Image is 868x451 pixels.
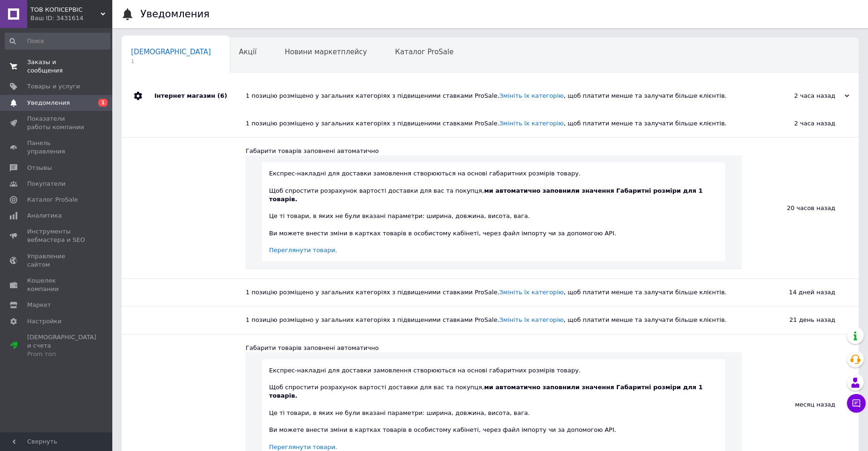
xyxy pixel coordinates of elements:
span: Управление сайтом [27,252,87,269]
input: Поиск [5,33,110,50]
span: Заказы и сообщения [27,58,87,75]
span: Покупатели [27,180,66,188]
span: Маркет [27,301,51,309]
div: Експрес-накладні для доставки замовлення створюються на основі габаритних розмірів товару. Щоб сп... [269,169,718,255]
div: Інтернет магазин [154,82,246,110]
div: Габарити товарів заповнені автоматично [246,147,742,155]
div: Prom топ [27,350,96,358]
a: Змініть їх категорію [499,289,564,296]
span: Уведомления [27,99,70,107]
div: 20 часов назад [742,138,859,278]
div: 1 позицію розміщено у загальних категоріях з підвищеними ставками ProSale. , щоб платити менше та... [246,316,742,324]
a: Змініть їх категорію [499,92,564,99]
div: 1 позицію розміщено у загальних категоріях з підвищеними ставками ProSale. , щоб платити менше та... [246,119,742,128]
button: Чат с покупателем [847,394,866,413]
div: Габарити товарів заповнені автоматично [246,344,742,352]
div: 14 дней назад [742,279,859,306]
span: [DEMOGRAPHIC_DATA] [131,48,211,56]
span: Акції [239,48,257,56]
span: Новини маркетплейсу [284,48,367,56]
a: Змініть їх категорію [499,316,564,323]
span: Показатели работы компании [27,115,87,131]
span: ТОВ КОПІСЕРВІС [30,6,101,14]
span: Панель управления [27,139,87,156]
span: Каталог ProSale [27,196,78,204]
span: Настройки [27,317,61,326]
div: Ваш ID: 3431614 [30,14,112,22]
span: Кошелек компании [27,276,87,293]
span: Инструменты вебмастера и SEO [27,227,87,244]
h1: Уведомления [140,8,210,20]
a: Змініть їх категорію [499,120,564,127]
div: 21 день назад [742,306,859,334]
div: 1 позицію розміщено у загальних категоріях з підвищеними ставками ProSale. , щоб платити менше та... [246,288,742,297]
span: Товары и услуги [27,82,80,91]
b: ми автоматично заповнили значення Габаритні розміри для 1 товарів. [269,187,703,203]
span: 1 [131,58,211,65]
b: ми автоматично заповнили значення Габаритні розміри для 1 товарів. [269,384,703,399]
span: Каталог ProSale [395,48,453,56]
a: Переглянути товари. [269,247,337,254]
span: (6) [217,92,227,99]
div: 2 часа назад [742,110,859,137]
span: Отзывы [27,164,52,172]
div: 2 часа назад [756,92,849,100]
a: Переглянути товари. [269,444,337,451]
div: 1 позицію розміщено у загальних категоріях з підвищеними ставками ProSale. , щоб платити менше та... [246,92,756,100]
span: 1 [98,99,108,107]
span: [DEMOGRAPHIC_DATA] и счета [27,333,96,359]
span: Аналитика [27,211,62,220]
